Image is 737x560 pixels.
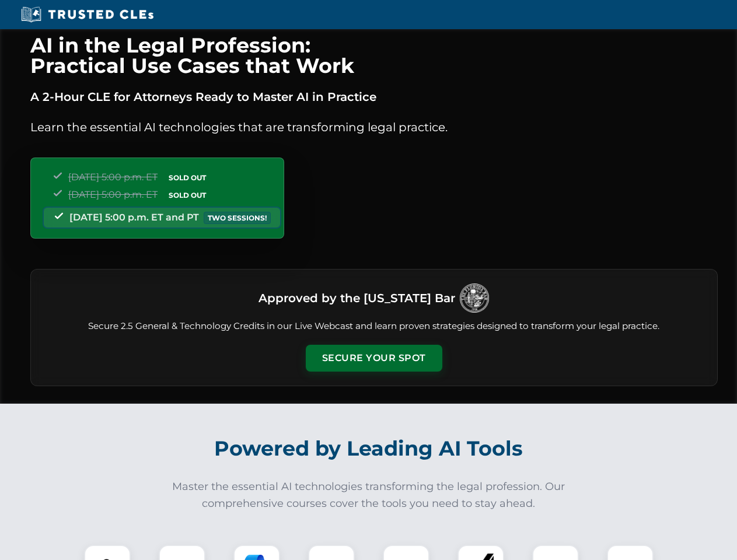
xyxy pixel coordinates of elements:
p: Secure 2.5 General & Technology Credits in our Live Webcast and learn proven strategies designed ... [45,320,703,333]
h1: AI in the Legal Profession: Practical Use Cases that Work [30,35,718,76]
span: SOLD OUT [165,189,210,201]
span: [DATE] 5:00 p.m. ET [68,189,158,200]
h2: Powered by Leading AI Tools [46,428,692,469]
h3: Approved by the [US_STATE] Bar [259,288,455,309]
p: Master the essential AI technologies transforming the legal profession. Our comprehensive courses... [165,478,573,512]
span: SOLD OUT [165,171,210,184]
img: Logo [460,283,489,313]
p: Learn the essential AI technologies that are transforming legal practice. [30,118,718,136]
p: A 2-Hour CLE for Attorneys Ready to Master AI in Practice [30,87,718,106]
span: [DATE] 5:00 p.m. ET [68,171,158,183]
button: Secure Your Spot [306,345,442,372]
img: Trusted CLEs [18,6,157,23]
